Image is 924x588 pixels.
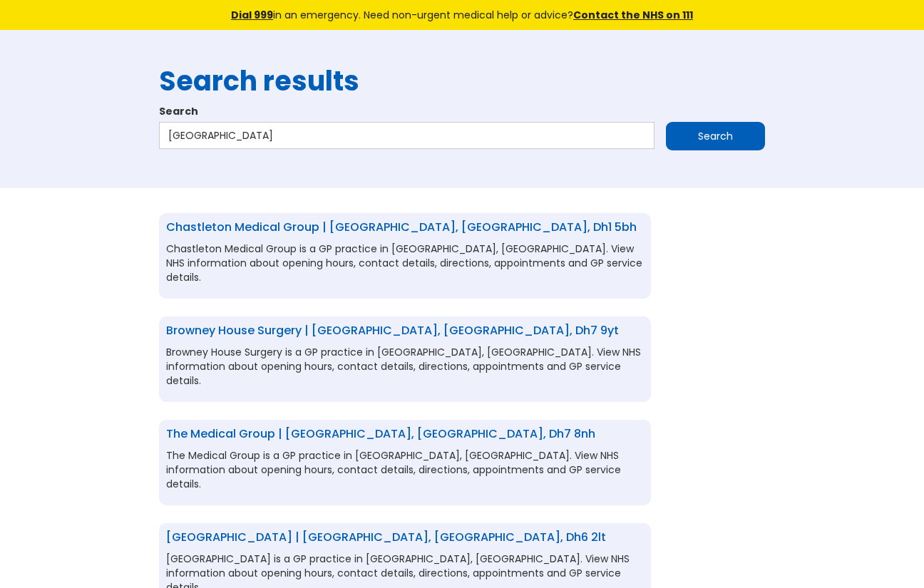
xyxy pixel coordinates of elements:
a: [GEOGRAPHIC_DATA] | [GEOGRAPHIC_DATA], [GEOGRAPHIC_DATA], dh6 2lt [166,529,606,545]
p: Chastleton Medical Group is a GP practice in [GEOGRAPHIC_DATA], [GEOGRAPHIC_DATA]. View NHS infor... [166,242,644,284]
a: Dial 999 [231,8,273,22]
div: in an emergency. Need non-urgent medical help or advice? [134,7,790,23]
p: Browney House Surgery is a GP practice in [GEOGRAPHIC_DATA], [GEOGRAPHIC_DATA]. View NHS informat... [166,345,644,388]
label: Search [159,104,765,118]
input: Search… [159,122,654,149]
p: The Medical Group is a GP practice in [GEOGRAPHIC_DATA], [GEOGRAPHIC_DATA]. View NHS information ... [166,448,644,491]
h1: Search results [159,66,765,97]
input: Search [666,122,765,150]
a: Chastleton Medical Group | [GEOGRAPHIC_DATA], [GEOGRAPHIC_DATA], dh1 5bh [166,219,637,235]
a: Contact the NHS on 111 [573,8,693,22]
a: The Medical Group | [GEOGRAPHIC_DATA], [GEOGRAPHIC_DATA], dh7 8nh [166,425,595,442]
a: Browney House Surgery | [GEOGRAPHIC_DATA], [GEOGRAPHIC_DATA], dh7 9yt [166,322,619,339]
